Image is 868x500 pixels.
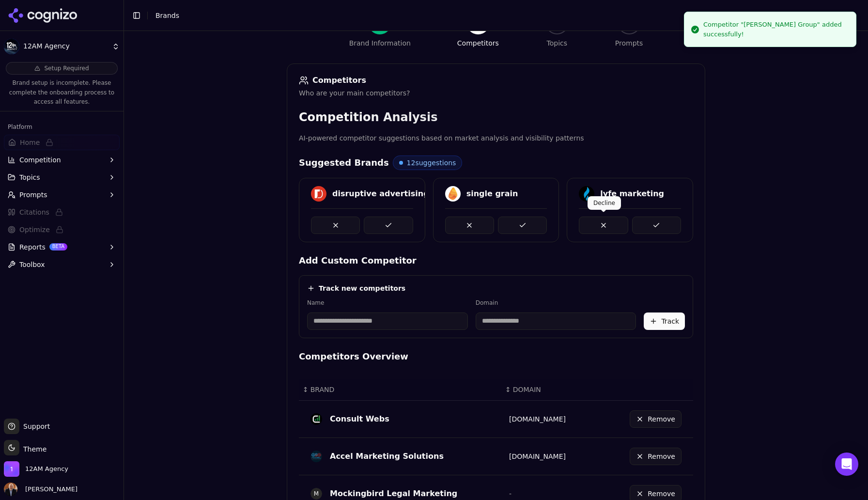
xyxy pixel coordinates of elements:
[407,158,456,168] span: 12 suggestions
[445,186,461,202] img: single grain
[4,170,120,185] button: Topics
[6,78,118,107] p: Brand setup is incomplete. Please complete the onboarding process to access all features.
[299,254,693,267] h4: Add Custom Competitor
[21,485,77,494] span: [PERSON_NAME]
[299,379,501,401] th: BRAND
[310,385,335,394] span: BRAND
[505,385,583,394] div: ↕DOMAIN
[25,465,68,473] span: 12AM Agency
[4,483,17,496] img: Robert Portillo
[332,188,429,200] div: disruptive advertising
[155,11,841,20] nav: breadcrumb
[19,155,61,165] span: Competition
[703,20,848,39] div: Competitor "[PERSON_NAME] Group" added successfully!
[330,451,444,462] div: Accel Marketing Solutions
[310,413,322,425] img: Consult Webs
[19,260,45,269] span: Toolbox
[476,299,636,307] label: Domain
[19,445,46,453] span: Theme
[19,225,50,234] span: Optimize
[299,133,693,144] p: AI-powered competitor suggestions based on market analysis and visibility patterns
[4,239,120,255] button: ReportsBETA
[630,448,682,465] button: Remove
[547,38,568,48] div: Topics
[299,76,693,85] div: Competitors
[20,138,40,147] span: Home
[311,186,326,202] img: disruptive advertising
[501,379,587,401] th: DOMAIN
[310,451,322,462] img: Accel Marketing Solutions
[509,415,566,423] a: [DOMAIN_NAME]
[49,243,67,250] span: BETA
[23,42,108,51] span: 12AM Agency
[593,199,615,207] p: Decline
[19,242,46,252] span: Reports
[466,188,518,200] div: single grain
[299,156,389,170] h4: Suggested Brands
[4,461,68,477] button: Open organization switcher
[509,453,566,460] a: [DOMAIN_NAME]
[44,64,89,72] span: Setup Required
[299,350,693,363] h4: Competitors Overview
[299,109,693,125] h3: Competition Analysis
[457,38,499,48] div: Competitors
[4,187,120,203] button: Prompts
[4,483,77,496] button: Open user button
[600,188,664,200] div: lyfe marketing
[19,172,40,182] span: Topics
[310,488,322,500] span: M
[303,385,497,394] div: ↕BRAND
[4,39,19,54] img: 12AM Agency
[19,207,49,217] span: Citations
[4,152,120,168] button: Competition
[19,422,50,431] span: Support
[579,186,594,202] img: lyfe marketing
[330,488,457,500] div: Mockingbird Legal Marketing
[4,257,120,272] button: Toolbox
[19,190,47,200] span: Prompts
[4,119,120,135] div: Platform
[4,461,19,477] img: 12AM Agency
[835,453,858,476] div: Open Intercom Messenger
[615,38,643,48] div: Prompts
[509,490,511,498] span: -
[307,299,468,307] label: Name
[644,312,685,330] button: Track
[330,413,389,425] div: Consult Webs
[155,12,179,19] span: Brands
[299,88,693,98] div: Who are your main competitors?
[513,385,541,394] span: DOMAIN
[349,38,411,48] div: Brand Information
[319,283,405,293] h4: Track new competitors
[630,410,682,428] button: Remove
